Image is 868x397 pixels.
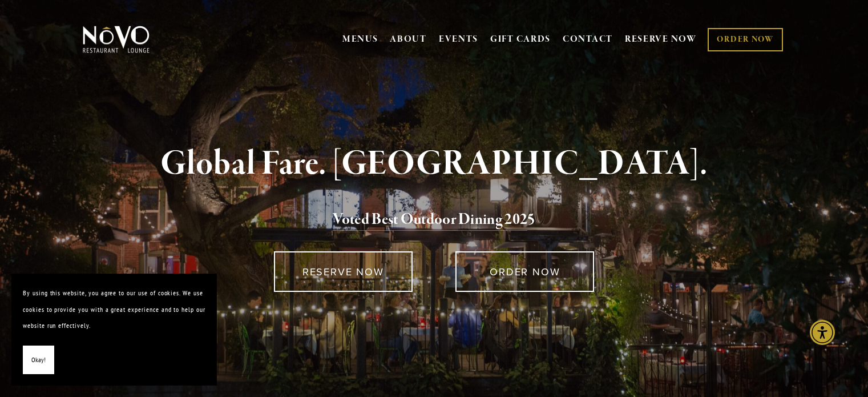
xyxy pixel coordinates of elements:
a: EVENTS [439,34,478,45]
a: RESERVE NOW [625,29,697,50]
a: CONTACT [563,29,613,50]
div: Accessibility Menu [810,320,835,345]
a: ORDER NOW [708,28,782,51]
h2: 5 [102,208,767,232]
a: ABOUT [390,34,427,45]
a: ORDER NOW [455,251,594,292]
strong: Global Fare. [GEOGRAPHIC_DATA]. [160,142,708,186]
p: By using this website, you agree to our use of cookies. We use cookies to provide you with a grea... [23,285,205,334]
span: Okay! [31,352,46,368]
a: GIFT CARDS [490,29,551,50]
section: Cookie banner [11,274,217,386]
a: MENUS [342,34,378,45]
a: Voted Best Outdoor Dining 202 [333,210,527,231]
a: RESERVE NOW [274,251,413,292]
button: Okay! [23,346,54,375]
img: Novo Restaurant &amp; Lounge [80,25,152,54]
